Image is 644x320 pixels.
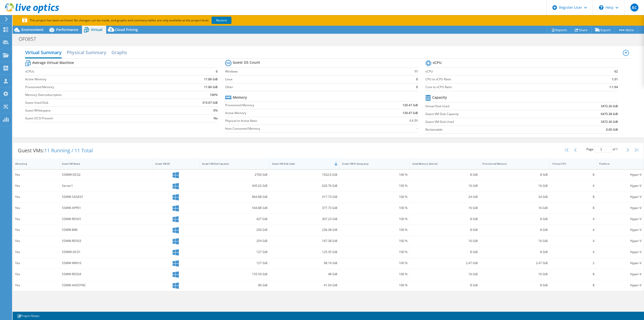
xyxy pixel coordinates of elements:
div: Yes [15,216,57,222]
div: 16 GiB [412,271,478,277]
div: 8 [552,282,594,288]
svg: \n [599,5,603,10]
div: Hyper-V [599,194,641,200]
div: Guest VM OS [155,162,191,165]
b: 0.00 GiB [606,127,618,132]
div: 8 GiB [482,172,548,177]
div: 24 GiB [412,194,478,200]
div: Guest VM Name [62,162,145,165]
div: 8 [552,194,594,200]
div: 100 % [342,238,408,244]
div: 16 GiB [482,205,548,211]
div: 417.73 GiB [272,194,338,200]
div: 167.38 GiB [272,238,338,244]
b: 1:1.94 [609,85,618,90]
div: 24 GiB [482,194,548,200]
div: Yes [15,172,57,177]
div: 8 GiB [412,227,478,233]
div: SSMW-APP01 [62,205,151,211]
div: 4 [552,249,594,255]
div: Hyper-V [599,183,641,189]
div: 8 GiB [482,227,548,233]
div: 16 GiB [412,183,478,189]
div: SSMW-WIN10 [62,260,151,266]
div: 125.35 GiB [272,249,338,255]
label: Physical to Active Ratio [225,118,362,123]
b: 11.86 GiB [204,77,218,82]
label: Guest VM Disk Capacity [425,112,555,117]
div: 100 % [342,249,408,255]
label: vCPU [425,69,574,74]
div: Hyper-V [599,227,641,233]
b: Memory [233,95,247,100]
div: 8 [552,205,594,211]
div: Yes [15,205,57,211]
div: 254 GiB [202,238,267,244]
div: 41.04 GiB [272,282,338,288]
b: 11.86 GiB [204,85,218,90]
div: 8 [552,172,594,177]
b: 3472.36 GiB [601,119,618,124]
div: Yes [15,238,57,244]
div: 864.88 GiB [202,194,267,200]
div: Platform [599,162,635,165]
div: Yes [15,249,57,255]
label: CPU to vCPU Ratio [425,77,574,82]
div: Yes [15,282,57,288]
div: 8 GiB [412,282,478,288]
b: Capacity [432,95,447,100]
div: 2 [552,260,594,266]
div: SSMW-SAGE01 [62,194,151,200]
p: This project has been archived. No changes can be made, and graphs and summary tables are only av... [22,18,269,23]
label: vCPUs [25,69,172,74]
label: Reclaimable [425,127,555,132]
div: 80 GiB [202,282,267,288]
div: 98.16 GiB [272,260,338,266]
div: Yes [15,260,57,266]
h2: Graphs [111,47,127,57]
div: Yes [15,271,57,277]
div: Hyper-V [599,282,641,288]
label: Provisioned Memory [25,85,172,90]
div: IsRunning [15,162,51,165]
div: 8 GiB [482,282,548,288]
b: 130.47 GiB [403,103,418,108]
div: SSMW-RDS04 [62,271,151,277]
div: 4 [552,216,594,222]
div: 16 GiB [482,238,548,244]
div: 16 GiB [482,271,548,277]
div: 100 % [342,194,408,200]
div: 4 [552,238,594,244]
b: 100% [210,92,218,97]
a: Export [591,26,615,34]
label: Linux [225,77,400,82]
div: 16 GiB [412,205,478,211]
label: Guest iSCSI Present [25,116,172,121]
b: 6 [216,69,218,74]
b: 315.67 GiB [202,100,218,105]
div: 8 GiB [412,172,478,177]
div: 8 GiB [482,249,548,255]
div: Server1 [62,183,151,189]
div: 100 % [342,260,408,266]
label: Host Consumed Memory [225,126,362,131]
b: 0% [213,108,218,113]
label: Guest VM Disk Used [425,119,555,124]
div: 236.38 GiB [272,227,338,233]
div: 100 % [342,271,408,277]
div: Used Memory (Active) [412,162,472,165]
span: Cloud Pricing [115,27,138,32]
a: Project Notes [14,313,43,319]
div: 427 GiB [202,216,267,222]
b: 1:31 [612,77,618,82]
div: Yes [15,227,57,233]
div: 16 GiB [482,183,548,189]
label: Active Memory [25,77,172,82]
div: 100 % [342,205,408,211]
input: jump to page [594,146,612,153]
span: 11 Running / 11 Total [44,147,93,154]
div: SSMW-RDS03 [62,238,151,244]
span: 1 [616,147,618,151]
div: 100 % [342,282,408,288]
label: Guest Whitespace [25,108,172,113]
